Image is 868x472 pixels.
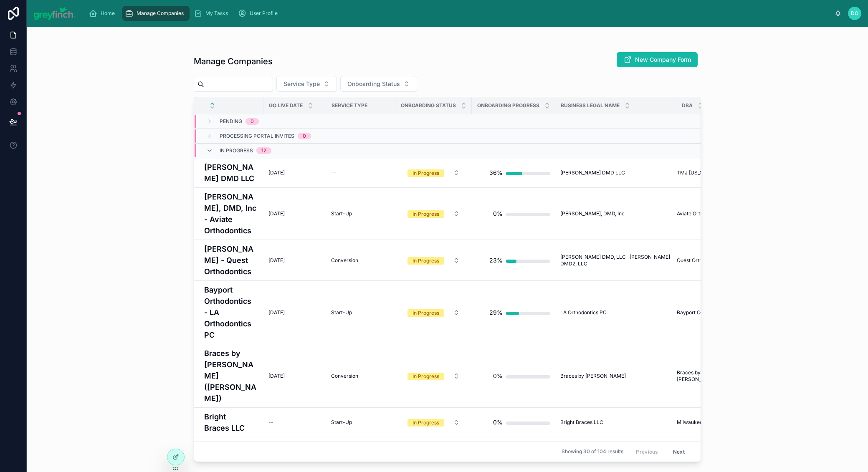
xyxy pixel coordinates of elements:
a: Start-Up [331,210,390,217]
span: Quest Orthodontics [677,257,722,264]
span: Conversion [331,373,358,379]
span: Start-Up [331,419,352,426]
span: [PERSON_NAME] DMD LLC [560,169,625,176]
a: Milwaukee Orthodontics [677,419,736,426]
a: Conversion [331,257,390,264]
span: Go Live Date [269,102,303,109]
div: 12 [261,147,266,154]
a: [PERSON_NAME] DMD LLC [560,169,671,176]
div: 0% [493,414,503,431]
div: In Progress [412,169,439,177]
a: Braces by [PERSON_NAME] [560,373,671,379]
a: 0% [477,414,550,431]
div: In Progress [412,210,439,218]
span: My Tasks [205,10,228,17]
h1: Manage Companies [194,56,273,67]
button: Select Button [340,76,417,92]
span: -- [331,169,336,176]
div: 0% [493,368,503,384]
a: Select Button [400,414,467,430]
div: 29% [489,304,503,321]
button: Select Button [401,305,466,320]
span: [PERSON_NAME], DMD, Inc [560,210,625,217]
a: -- [268,419,321,426]
span: [DATE] [268,373,285,379]
a: [DATE] [268,309,321,316]
span: User Profile [250,10,278,17]
h4: [PERSON_NAME], DMD, Inc - Aviate Orthodontics [204,191,258,236]
span: DBA [682,102,693,109]
span: Showing 30 of 104 results [562,449,623,455]
a: Select Button [400,252,467,268]
span: Start-Up [331,210,352,217]
span: Pending [220,118,242,125]
a: Bayport Orthodontics - LA Orthodontics PC [204,284,258,341]
span: LA Orthodontics PC [560,309,607,316]
span: Service Type [332,102,367,109]
a: LA Orthodontics PC [560,309,671,316]
button: Select Button [401,165,466,180]
button: Select Button [401,206,466,221]
a: [DATE] [268,169,321,176]
span: Milwaukee Orthodontics [677,419,734,426]
button: New Company Form [617,52,698,67]
a: Bayport Orthodontics [677,309,736,316]
button: Select Button [401,369,466,384]
span: Onboarding Status [401,102,456,109]
a: Quest Orthodontics [677,257,736,264]
span: TMJ [US_STATE] [677,169,717,176]
a: [PERSON_NAME], DMD, Inc [560,210,671,217]
span: [PERSON_NAME] DMD, LLC [PERSON_NAME] DMD2, LLC [560,254,671,267]
a: Braces by [PERSON_NAME] ([PERSON_NAME]) [204,348,258,404]
a: Aviate Orthodontics [677,210,736,217]
span: Aviate Orthodontics [677,210,723,217]
span: Processing Portal Invites [220,133,294,139]
span: [DATE] [268,257,285,264]
a: [DATE] [268,373,321,379]
a: -- [331,169,390,176]
div: In Progress [412,373,439,380]
a: My Tasks [191,6,234,21]
span: Bright Braces LLC [560,419,603,426]
a: 0% [477,368,550,384]
span: New Company Form [635,56,691,64]
a: Bright Braces LLC [560,419,671,426]
button: Select Button [401,415,466,430]
a: 29% [477,304,550,321]
span: Onboarding Progress [477,102,539,109]
button: Select Button [401,253,466,268]
span: In Progress [220,147,253,154]
div: In Progress [412,309,439,317]
a: Select Button [400,165,467,181]
span: Manage Companies [137,10,184,17]
div: In Progress [412,419,439,427]
a: Select Button [400,305,467,321]
a: Start-Up [331,419,390,426]
div: 23% [489,252,503,269]
a: Manage Companies [122,6,190,21]
a: [DATE] [268,257,321,264]
span: [DATE] [268,210,285,217]
a: Braces by [PERSON_NAME] [677,369,736,383]
a: 23% [477,252,550,269]
a: [PERSON_NAME] DMD LLC [204,162,258,184]
span: [DATE] [268,309,285,316]
a: 0% [477,205,550,222]
a: [PERSON_NAME] - Quest Orthodontics [204,243,258,277]
a: Start-Up [331,309,390,316]
div: 0% [493,205,503,222]
span: Business Legal Name [561,102,620,109]
span: DO [851,10,858,17]
a: [DATE] [268,210,321,217]
span: Start-Up [331,309,352,316]
a: Conversion [331,373,390,379]
button: Select Button [276,76,337,92]
div: 36% [489,164,503,181]
a: Select Button [400,206,467,222]
a: Bright Braces LLC [204,411,258,434]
